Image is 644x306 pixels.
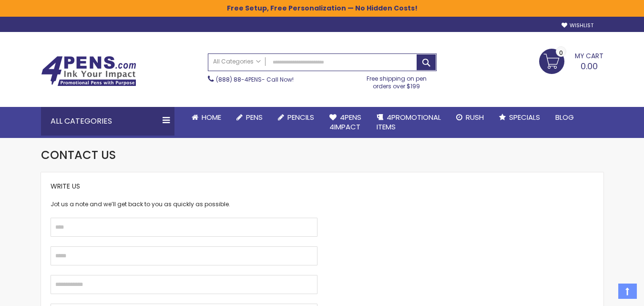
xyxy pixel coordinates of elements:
span: 4PROMOTIONAL ITEMS [377,112,441,132]
a: Specials [491,107,548,128]
span: Write Us [51,181,80,191]
span: Blog [555,112,574,122]
a: Pencils [270,107,322,128]
div: All Categories [41,107,174,136]
a: All Categories [208,54,266,70]
span: - Call Now! [216,75,294,84]
span: Rush [466,112,484,122]
a: Wishlist [562,22,593,29]
a: Top [618,284,637,299]
span: Pencils [287,112,314,122]
span: 0.00 [581,60,598,72]
img: 4Pens Custom Pens and Promotional Products [41,56,136,86]
a: Home [184,107,229,128]
a: Pens [229,107,270,128]
span: 0 [559,48,563,57]
div: Free shipping on pen orders over $199 [357,71,437,90]
a: Blog [548,107,582,128]
span: All Categories [213,58,261,65]
a: Rush [449,107,491,128]
span: Contact Us [41,147,116,163]
a: 0.00 0 [539,49,603,73]
span: Home [202,112,221,122]
span: Specials [509,112,540,122]
a: 4PROMOTIONALITEMS [369,107,449,138]
a: 4Pens4impact [322,107,369,138]
div: Jot us a note and we’ll get back to you as quickly as possible. [51,200,317,208]
span: 4Pens 4impact [329,112,361,132]
span: Pens [246,112,263,122]
a: (888) 88-4PENS [216,75,262,84]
